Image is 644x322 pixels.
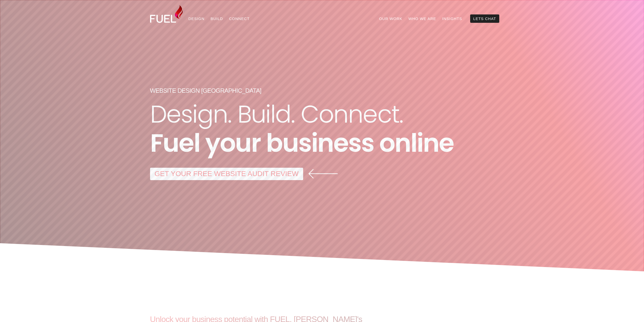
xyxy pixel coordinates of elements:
[207,14,226,23] a: Build
[405,14,439,23] a: Who We Are
[150,5,183,23] img: Fuel Design Ltd - Website design and development company in North Shore, Auckland
[185,14,208,23] a: Design
[308,169,339,179] img: Left Arrow
[470,14,499,23] a: Lets Chat
[376,14,405,23] a: Our Work
[226,14,253,23] a: Connect
[150,168,303,180] a: GET YOUR FREE WEBSITE AUDIT REVIEW
[150,86,494,95] h1: Website Design [GEOGRAPHIC_DATA]
[150,100,494,128] h3: Design. Build. Connect.
[150,128,494,158] h2: Fuel your business online
[439,14,465,23] a: Insights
